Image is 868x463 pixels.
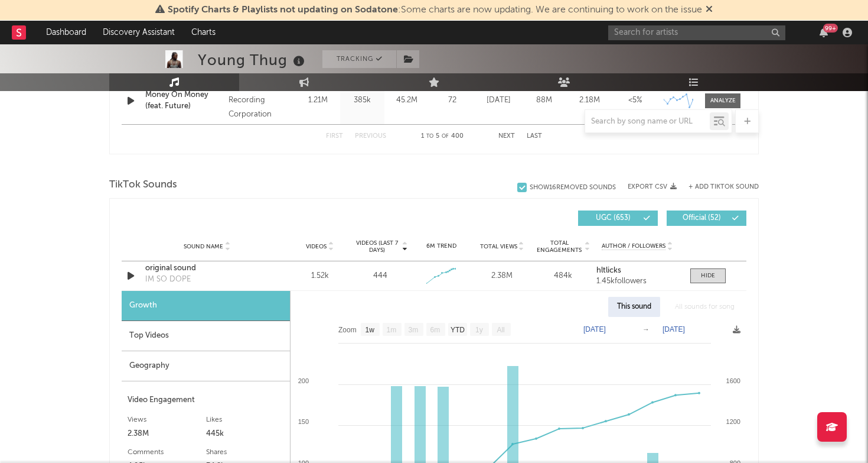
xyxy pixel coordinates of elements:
button: Tracking [322,50,396,68]
div: 445k [206,427,285,441]
div: 72 [432,95,473,106]
div: © 2025 Atlantic Recording Corporation [229,79,293,122]
div: [DATE] [479,95,518,106]
div: Young Thug [198,50,308,70]
text: 200 [298,377,309,384]
button: Export CSV [628,183,677,190]
button: 99+ [820,28,828,37]
span: TikTok Sounds [109,178,177,192]
button: Official(52) [667,211,746,226]
div: Shares [206,445,285,459]
input: Search by song name or URL [585,117,710,127]
div: 99 + [823,24,838,33]
text: [DATE] [663,325,685,334]
div: Comments [128,445,206,459]
a: original sound [145,263,269,274]
div: Views [128,413,206,427]
div: IM SO DOPE [145,274,191,286]
span: Total Views [480,243,517,250]
a: hltlicks [596,267,678,275]
div: Geography [122,351,290,381]
div: Likes [206,413,285,427]
span: Videos (last 7 days) [353,239,401,254]
button: UGC(653) [578,211,658,226]
a: Charts [183,21,224,44]
div: Growth [122,291,290,321]
span: Sound Name [184,243,223,250]
div: Show 16 Removed Sounds [530,184,616,192]
div: <5% [615,95,655,106]
text: 1600 [726,377,740,384]
text: 6m [430,326,440,334]
div: 2.18M [570,95,609,106]
span: UGC ( 653 ) [586,215,640,222]
div: All sounds for song [666,297,743,317]
div: 2.38M [128,427,206,441]
div: 444 [373,270,387,282]
div: 1.52k [292,270,347,282]
span: Videos [306,243,327,250]
div: 484k [536,270,590,282]
span: Official ( 52 ) [674,215,729,222]
a: Money On Money (feat. Future) [145,89,223,112]
div: 88M [524,95,564,106]
span: Total Engagements [536,239,583,254]
text: 150 [298,418,309,425]
button: + Add TikTok Sound [677,184,759,190]
a: Dashboard [38,21,94,44]
div: Video Engagement [128,393,284,407]
text: All [497,326,504,334]
text: Zoom [338,326,357,334]
div: 1.45k followers [596,277,678,286]
span: Dismiss [706,5,713,15]
input: Search for artists [608,25,785,40]
div: 1 5 400 [410,129,475,144]
button: Next [498,133,515,140]
text: → [642,325,650,334]
span: of [442,134,449,139]
text: 1200 [726,418,740,425]
text: 1w [366,326,375,334]
button: Last [527,133,542,140]
button: Previous [355,133,386,140]
div: 385k [343,95,381,106]
div: This sound [608,297,660,317]
span: to [426,134,433,139]
div: 6M Trend [414,242,469,251]
div: Top Videos [122,321,290,351]
text: [DATE] [583,325,606,334]
a: Discovery Assistant [94,21,183,44]
button: + Add TikTok Sound [688,184,759,190]
text: 3m [409,326,419,334]
text: 1m [387,326,397,334]
button: First [326,133,343,140]
text: 1y [475,326,483,334]
strong: hltlicks [596,267,621,274]
span: Spotify Charts & Playlists not updating on Sodatone [168,5,398,15]
div: 45.2M [387,95,426,106]
div: 1.21M [299,95,337,106]
div: 2.38M [475,270,530,282]
span: : Some charts are now updating. We are continuing to work on the issue [168,5,702,15]
span: Author / Followers [602,242,665,250]
text: YTD [451,326,465,334]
